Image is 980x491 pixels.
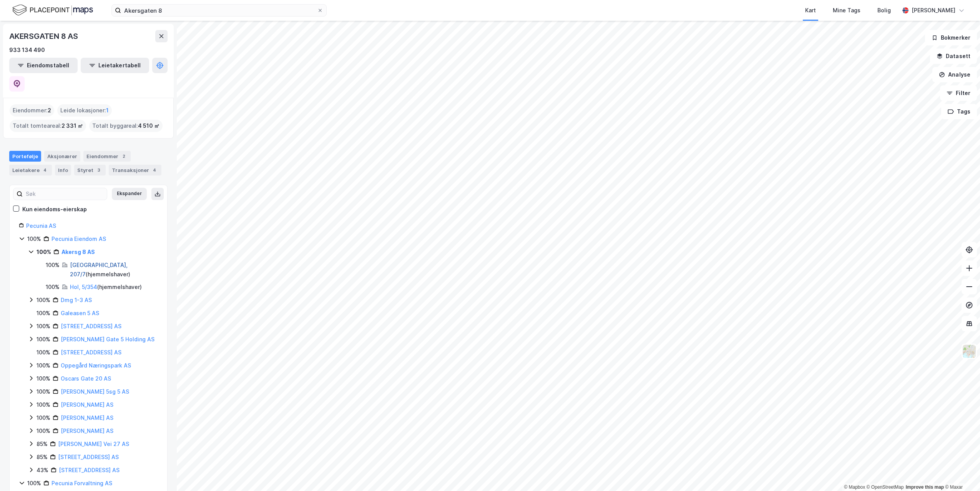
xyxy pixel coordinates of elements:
[61,375,111,382] a: Oscars Gate 20 AS
[61,362,131,369] a: Oppegård Næringspark AS
[962,344,977,359] img: Z
[61,414,113,421] a: [PERSON_NAME] AS
[37,387,50,396] div: 100%
[37,400,50,409] div: 100%
[9,58,78,73] button: Eiendomstabell
[51,480,112,486] a: Pecunia Forvaltning AS
[61,388,129,395] a: [PERSON_NAME] 5sg 5 AS
[51,235,106,242] a: Pecunia Eiendom AS
[83,151,131,162] div: Eiendommer
[120,152,128,160] div: 2
[37,374,50,383] div: 100%
[41,166,49,174] div: 4
[61,349,121,356] a: [STREET_ADDRESS] AS
[112,188,147,200] button: Ekspander
[61,310,99,316] a: Galeasen 5 AS
[867,484,904,490] a: OpenStreetMap
[70,282,142,292] div: ( hjemmelshaver )
[23,188,107,200] input: Søk
[74,165,106,175] div: Styret
[61,323,121,329] a: [STREET_ADDRESS] AS
[61,249,95,255] a: Akersg 8 AS
[805,6,816,15] div: Kart
[46,261,60,270] div: 100%
[37,453,48,462] div: 85%
[61,428,113,434] a: [PERSON_NAME] AS
[61,297,92,303] a: Dmg 1-3 AS
[9,30,80,42] div: AKERSGATEN 8 AS
[27,479,41,488] div: 100%
[37,309,50,318] div: 100%
[81,58,149,73] button: Leietakertabell
[37,413,50,423] div: 100%
[37,335,50,344] div: 100%
[138,121,159,130] span: 4 510 ㎡
[844,484,865,490] a: Mapbox
[930,48,977,64] button: Datasett
[70,262,128,277] a: [GEOGRAPHIC_DATA], 207/7
[912,6,955,15] div: [PERSON_NAME]
[70,261,158,279] div: ( hjemmelshaver )
[151,166,158,174] div: 4
[10,104,54,117] div: Eiendommer :
[48,106,51,115] span: 2
[22,205,87,214] div: Kun eiendoms-eierskap
[37,439,48,449] div: 85%
[833,6,860,15] div: Mine Tags
[59,467,120,473] a: [STREET_ADDRESS] AS
[46,282,60,292] div: 100%
[61,336,154,342] a: [PERSON_NAME] Gate 5 Holding AS
[941,104,977,119] button: Tags
[89,120,163,132] div: Totalt byggareal :
[57,104,112,117] div: Leide lokasjoner :
[942,454,980,491] iframe: Chat Widget
[61,121,83,130] span: 2 331 ㎡
[925,30,977,45] button: Bokmerker
[37,296,50,305] div: 100%
[26,222,56,229] a: Pecunia AS
[10,120,86,132] div: Totalt tomteareal :
[61,401,113,408] a: [PERSON_NAME] AS
[70,284,97,290] a: Hol, 5/354
[44,151,80,162] div: Aksjonærer
[37,348,50,357] div: 100%
[106,106,109,115] span: 1
[12,3,93,17] img: logo.f888ab2527a4732fd821a326f86c7f29.svg
[9,45,45,55] div: 933 134 490
[55,165,71,175] div: Info
[95,166,103,174] div: 3
[58,441,129,447] a: [PERSON_NAME] Vei 27 AS
[877,6,891,15] div: Bolig
[9,151,41,162] div: Portefølje
[932,67,977,82] button: Analyse
[37,361,50,370] div: 100%
[27,234,41,244] div: 100%
[37,466,48,475] div: 43%
[37,322,50,331] div: 100%
[109,165,161,175] div: Transaksjoner
[37,426,50,436] div: 100%
[121,5,317,16] input: Søk på adresse, matrikkel, gårdeiere, leietakere eller personer
[9,165,52,175] div: Leietakere
[58,454,119,460] a: [STREET_ADDRESS] AS
[940,85,977,101] button: Filter
[906,484,944,490] a: Improve this map
[37,247,51,257] div: 100%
